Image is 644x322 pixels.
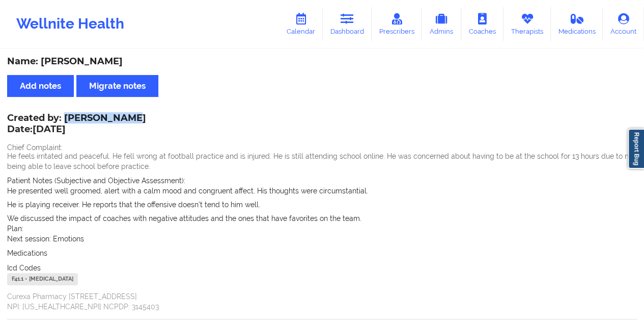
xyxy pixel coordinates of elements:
[323,7,372,41] a: Dashboard
[7,177,185,185] span: Patient Notes (Subjective and Objective Assessment):
[603,7,644,41] a: Account
[7,123,146,136] p: Date: [DATE]
[7,225,23,233] span: Plan:
[7,143,63,152] span: Chief Complaint:
[551,7,603,41] a: Medications
[7,186,637,196] p: He presented well groomed, alert with a calm mood and congruent affect. His thoughts were circums...
[7,151,637,171] p: He feels irritated and peaceful. He fell wrong at football practice and is injured. He is still a...
[7,234,637,244] p: Next session: Emotions
[422,7,461,41] a: Admins
[628,129,644,169] a: Report Bug
[7,213,637,224] p: We discussed the impact of coaches with negative attitudes and the ones that have favorites on th...
[7,264,41,272] span: Icd Codes
[7,249,47,257] span: Medications
[7,113,146,136] div: Created by: [PERSON_NAME]
[76,75,158,97] button: Migrate notes
[461,7,503,41] a: Coaches
[7,273,78,285] div: F41.1 - [MEDICAL_DATA]
[7,200,637,210] p: He is playing receiver. He reports that the offensive doesn’t tend to him well.
[372,7,422,41] a: Prescribers
[503,7,551,41] a: Therapists
[279,7,323,41] a: Calendar
[7,291,637,312] p: Curexa Pharmacy [STREET_ADDRESS] NPI: [US_HEALTHCARE_NPI] NCPDP: 3145403
[7,56,637,67] div: Name: [PERSON_NAME]
[7,75,74,97] button: Add notes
